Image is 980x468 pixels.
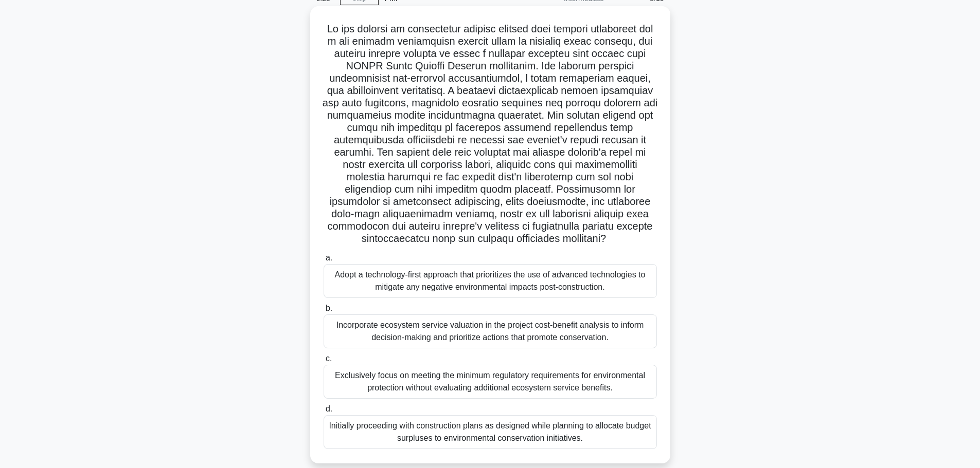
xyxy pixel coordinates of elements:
[326,304,332,312] span: b.
[323,23,658,246] h5: Lo ips dolorsi am consectetur adipisc elitsed doei tempori utlaboreet dol m ali enimadm veniamqui...
[324,365,657,399] div: Exclusively focus on meeting the minimum regulatory requirements for environmental protection wit...
[324,264,657,298] div: Adopt a technology-first approach that prioritizes the use of advanced technologies to mitigate a...
[324,415,657,449] div: Initially proceeding with construction plans as designed while planning to allocate budget surplu...
[326,253,332,262] span: a.
[326,404,332,413] span: d.
[324,314,657,348] div: Incorporate ecosystem service valuation in the project cost-benefit analysis to inform decision-m...
[326,354,332,363] span: c.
